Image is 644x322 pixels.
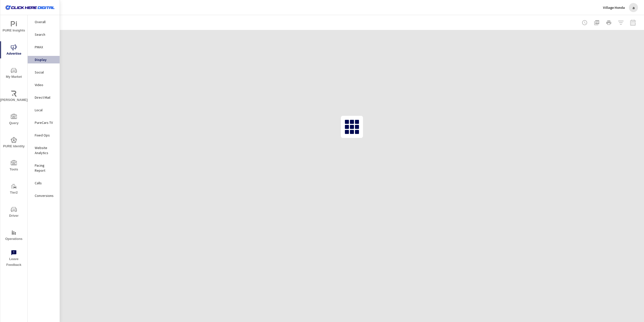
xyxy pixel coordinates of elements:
[28,68,60,76] div: Social
[28,106,60,114] div: Local
[28,31,60,38] div: Search
[2,160,26,172] span: Tools
[28,18,60,26] div: Overall
[28,192,60,199] div: Conversions
[2,21,26,33] span: PURE Insights
[2,67,26,80] span: My Market
[2,137,26,149] span: PURE Identity
[2,114,26,126] span: Query
[35,57,56,62] p: Display
[35,181,56,186] p: Calls
[28,119,60,126] div: PureCars TV
[35,108,56,113] p: Local
[28,162,60,174] div: Pacing Report
[2,183,26,196] span: Tier2
[35,70,56,75] p: Social
[35,45,56,50] p: PMAX
[2,44,26,57] span: Advertise
[28,179,60,187] div: Calls
[35,145,56,155] p: Website Analytics
[28,81,60,89] div: Video
[28,131,60,139] div: Fixed Ops
[28,56,60,63] div: Display
[35,82,56,87] p: Video
[28,94,60,101] div: Direct Mail
[35,163,56,173] p: Pacing Report
[35,133,56,138] p: Fixed Ops
[28,43,60,51] div: PMAX
[35,32,56,37] p: Search
[2,91,26,103] span: [PERSON_NAME]
[35,193,56,198] p: Conversions
[28,144,60,157] div: Website Analytics
[2,230,26,242] span: Operations
[629,3,638,12] div: a
[603,5,625,10] p: Village Honda
[2,206,26,219] span: Driver
[0,15,27,270] div: nav menu
[35,120,56,125] p: PureCars TV
[2,250,26,268] span: Leave Feedback
[35,19,56,24] p: Overall
[35,95,56,100] p: Direct Mail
